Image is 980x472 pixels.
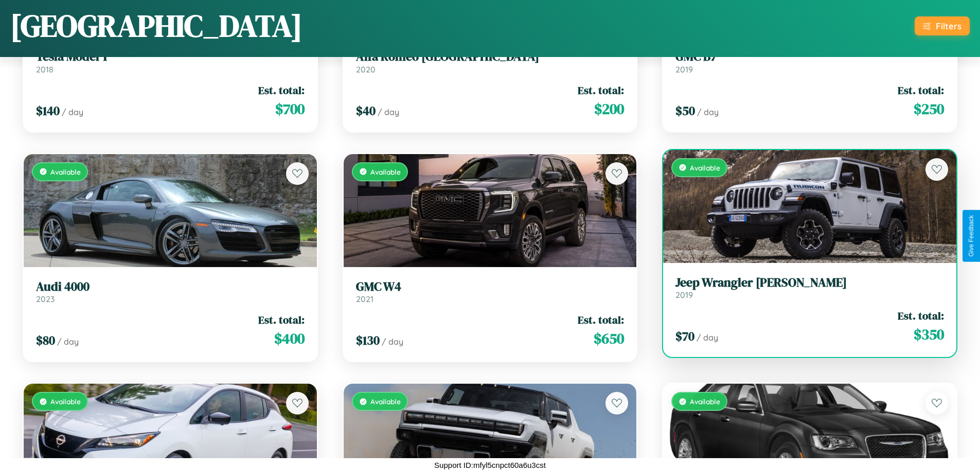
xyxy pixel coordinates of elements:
[675,49,944,74] a: GMC B72019
[675,49,944,64] h3: GMC B7
[356,279,625,294] h3: GMC W4
[36,332,55,349] span: $ 80
[675,275,944,290] h3: Jeep Wrangler [PERSON_NAME]
[578,312,624,327] span: Est. total:
[258,312,305,327] span: Est. total:
[690,397,720,406] span: Available
[36,64,54,74] span: 2018
[370,397,401,406] span: Available
[914,324,944,345] span: $ 350
[898,308,944,323] span: Est. total:
[675,275,944,300] a: Jeep Wrangler [PERSON_NAME]2019
[434,458,546,472] p: Support ID: mfyl5cnpct60a6u3cst
[356,64,376,74] span: 2020
[275,99,305,119] span: $ 700
[36,279,305,305] a: Audi 40002023
[697,107,719,117] span: / day
[675,328,694,345] span: $ 70
[675,290,693,300] span: 2019
[274,328,305,349] span: $ 400
[697,332,718,343] span: / day
[36,279,305,294] h3: Audi 4000
[36,49,305,74] a: Tesla Model Y2018
[62,107,83,117] span: / day
[356,49,625,64] h3: Alfa Romeo [GEOGRAPHIC_DATA]
[36,294,55,304] span: 2023
[690,163,720,172] span: Available
[356,102,376,119] span: $ 40
[36,49,305,64] h3: Tesla Model Y
[258,83,305,98] span: Est. total:
[968,215,975,257] div: Give Feedback
[915,16,970,35] button: Filters
[356,294,373,304] span: 2021
[378,107,399,117] span: / day
[594,99,624,119] span: $ 200
[594,328,624,349] span: $ 650
[370,167,401,176] span: Available
[578,83,624,98] span: Est. total:
[356,279,625,305] a: GMC W42021
[50,397,81,406] span: Available
[936,21,961,31] div: Filters
[675,102,695,119] span: $ 50
[898,83,944,98] span: Est. total:
[50,167,81,176] span: Available
[10,5,302,47] h1: [GEOGRAPHIC_DATA]
[57,336,79,347] span: / day
[914,99,944,119] span: $ 250
[675,64,693,74] span: 2019
[356,332,380,349] span: $ 130
[36,102,60,119] span: $ 140
[356,49,625,74] a: Alfa Romeo [GEOGRAPHIC_DATA]2020
[382,336,403,347] span: / day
